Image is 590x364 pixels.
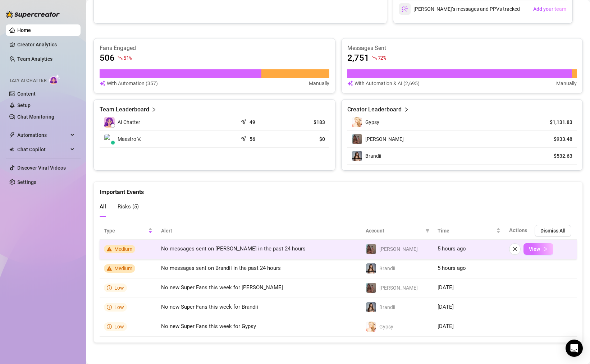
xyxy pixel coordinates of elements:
[512,246,517,252] span: close
[288,135,325,143] article: $0
[366,322,376,332] img: Gypsy
[107,305,112,310] span: info-circle
[6,11,60,18] img: logo-BBDzfeDw.svg
[365,136,404,142] span: [PERSON_NAME]
[104,117,115,128] img: izzy-ai-chatter-avatar-DDCN_rTZ.svg
[365,153,381,159] span: Brandii
[366,263,376,273] img: Brandii
[250,135,255,143] article: 56
[438,265,466,271] span: 5 hours ago
[402,6,408,12] img: svg%3e
[107,79,158,87] article: With Automation (357)
[438,227,495,235] span: Time
[10,77,46,84] span: Izzy AI Chatter
[347,44,577,52] article: Messages Sent
[438,284,454,291] span: [DATE]
[114,266,132,271] span: Medium
[118,135,141,143] span: Maestro V.
[118,118,140,126] span: AI Chatter
[404,105,409,114] span: right
[424,225,431,236] span: filter
[372,55,377,60] span: fall
[118,55,123,60] span: fall
[161,265,281,271] span: No messages sent on Brandii in the past 24 hours
[366,302,376,312] img: Brandii
[161,245,306,252] span: No messages sent on [PERSON_NAME] in the past 24 hours
[355,79,420,87] article: With Automation & AI (2,695)
[366,227,422,235] span: Account
[347,52,369,64] article: 2,751
[529,246,540,252] span: View
[114,246,132,252] span: Medium
[17,27,31,33] a: Home
[107,246,112,252] span: warning
[366,283,376,293] img: SAMANTHA
[379,285,418,291] span: [PERSON_NAME]
[347,105,402,114] article: Creator Leaderboard
[433,222,505,240] th: Time
[438,304,454,310] span: [DATE]
[17,102,31,108] a: Setup
[556,79,577,87] article: Manually
[107,285,112,290] span: info-circle
[17,129,68,141] span: Automations
[352,117,362,127] img: Gypsy
[347,79,353,87] img: svg%3e
[100,79,105,87] img: svg%3e
[438,245,466,252] span: 5 hours ago
[114,324,124,330] span: Low
[540,228,566,234] span: Dismiss All
[378,54,386,61] span: 72 %
[100,52,115,64] article: 506
[161,304,258,310] span: No new Super Fans this week for Brandii
[509,227,527,234] span: Actions
[533,3,567,15] button: Add your team
[366,244,376,254] img: SAMANTHA
[107,324,112,329] span: info-circle
[425,229,430,233] span: filter
[540,119,572,126] article: $1,131.83
[241,134,248,142] span: send
[100,105,149,114] article: Team Leaderboard
[17,165,66,171] a: Discover Viral Videos
[241,118,248,125] span: send
[161,284,283,291] span: No new Super Fans this week for [PERSON_NAME]
[49,74,60,85] img: AI Chatter
[100,203,106,210] span: All
[535,225,571,236] button: Dismiss All
[533,6,566,12] span: Add your team
[114,285,124,291] span: Low
[379,266,395,271] span: Brandii
[438,323,454,330] span: [DATE]
[151,105,156,114] span: right
[100,182,577,197] div: Important Events
[540,152,572,160] article: $532.63
[523,243,553,255] button: View
[352,134,362,144] img: SAMANTHA
[17,39,75,50] a: Creator Analytics
[118,203,139,210] span: Risks ( 5 )
[17,91,36,97] a: Content
[9,147,14,152] img: Chat Copilot
[104,227,147,235] span: Type
[566,340,583,357] div: Open Intercom Messenger
[100,44,329,52] article: Fans Engaged
[365,119,379,125] span: Gypsy
[123,54,132,61] span: 51 %
[543,246,548,252] span: right
[17,114,54,120] a: Chat Monitoring
[250,119,255,126] article: 49
[17,144,68,155] span: Chat Copilot
[288,119,325,126] article: $183
[157,222,361,240] th: Alert
[379,246,418,252] span: [PERSON_NAME]
[114,304,124,310] span: Low
[104,134,114,144] img: Maestro V I I
[9,132,15,138] span: thunderbolt
[379,304,395,310] span: Brandii
[399,3,520,15] div: [PERSON_NAME]’s messages and PPVs tracked
[352,151,362,161] img: Brandii
[100,222,157,240] th: Type
[17,56,52,62] a: Team Analytics
[17,179,36,185] a: Settings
